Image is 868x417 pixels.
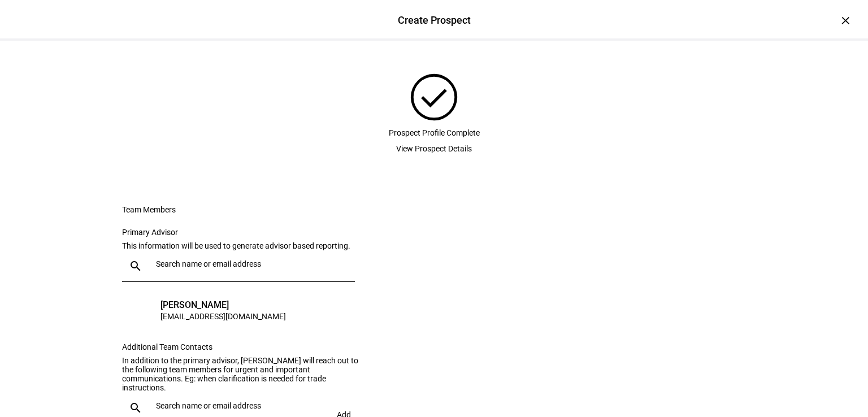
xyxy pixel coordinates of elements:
[836,11,854,29] div: ×
[156,401,306,410] input: Search name or email address
[389,128,480,137] div: Prospect Profile Complete
[122,241,368,250] div: This information will be used to generate advisor based reporting.
[160,299,286,311] div: [PERSON_NAME]
[129,299,151,322] div: ZH
[156,259,350,268] input: Search name or email address
[398,13,471,28] div: Create Prospect
[160,311,286,322] div: [EMAIL_ADDRESS][DOMAIN_NAME]
[396,137,472,160] span: View Prospect Details
[122,342,368,351] div: Additional Team Contacts
[122,401,149,415] mat-icon: search
[122,356,368,392] div: In addition to the primary advisor, [PERSON_NAME] will reach out to the following team members fo...
[405,68,463,127] mat-icon: check_circle
[383,137,485,160] button: View Prospect Details
[122,228,368,237] div: Primary Advisor
[122,259,149,273] mat-icon: search
[122,205,434,214] div: Team Members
